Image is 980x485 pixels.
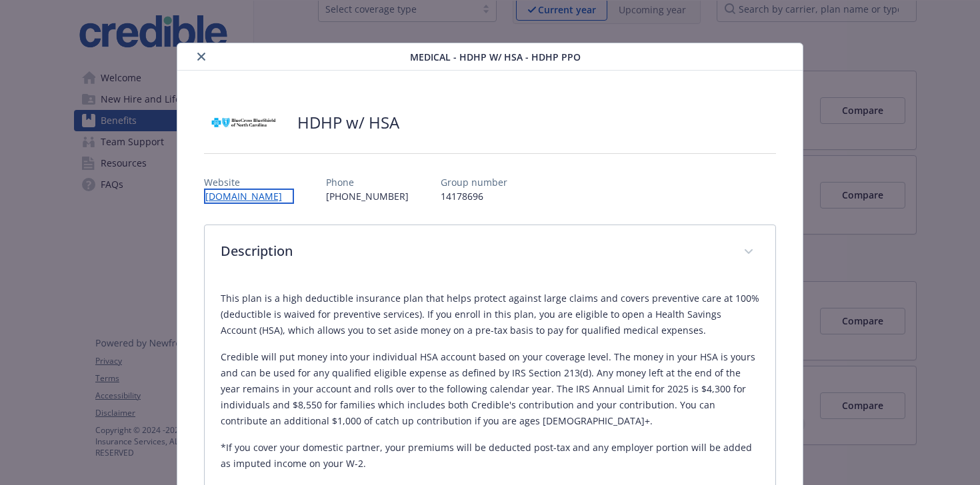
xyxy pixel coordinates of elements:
button: close [193,49,209,65]
p: This plan is a high deductible insurance plan that helps protect against large claims and covers ... [221,290,760,338]
p: Group number [441,175,507,189]
p: [PHONE_NUMBER] [326,189,409,203]
a: [DOMAIN_NAME] [204,189,294,204]
div: Description [205,225,776,280]
p: *If you cover your domestic partner, your premiums will be deducted post-tax and any employer por... [221,440,760,472]
span: Medical - HDHP w/ HSA - HDHP PPO [410,50,581,64]
p: 14178696 [441,189,507,203]
img: Blue Cross and Blue Shield of North Carolina [204,103,284,143]
h2: HDHP w/ HSA [297,111,399,134]
p: Phone [326,175,409,189]
p: Description [221,241,728,261]
p: Website [204,175,294,189]
p: Credible will put money into your individual HSA account based on your coverage level. The money ... [221,349,760,429]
